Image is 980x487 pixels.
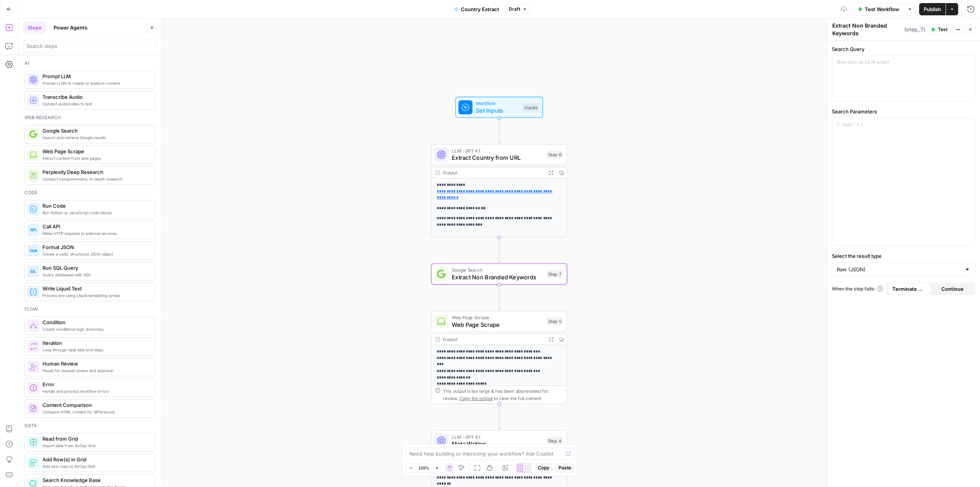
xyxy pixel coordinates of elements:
input: Raw (JSON) [837,266,961,273]
span: Run Code [42,202,149,210]
div: Ai [24,60,155,67]
span: Run SQL Query [42,264,149,272]
span: Copy the output [459,395,493,401]
span: Meta Writing [452,439,542,448]
div: Code [24,189,155,196]
div: Flow [24,306,155,313]
span: Copy [538,464,549,471]
span: Read from Grid [42,435,149,443]
div: Web research [24,114,155,121]
span: Create a valid, structured JSON object [42,251,149,257]
span: 115% [418,465,429,471]
div: This output is too large & has been abbreviated for review. to view the full content. [443,388,563,402]
div: Google SearchExtract Non Branded KeywordsStep 7 [431,264,567,285]
g: Edge from start to step_6 [498,118,501,143]
span: Add new rows to AirOps Grid [42,463,149,469]
button: Publish [919,3,946,15]
button: Copy [535,463,552,473]
g: Edge from step_6 to step_7 [498,237,501,262]
span: Transcribe Audio [42,93,149,101]
span: Import data from AirOps Grid [42,443,149,449]
button: Test Workflow [853,3,904,15]
span: Workflow [476,100,519,107]
span: Error [42,380,149,388]
span: Web Page Scrape [42,148,149,155]
input: Search steps [26,42,154,50]
g: Edge from step_7 to step_5 [498,284,501,310]
span: Format JSON [42,243,149,251]
span: Continue [941,285,964,293]
span: Publish [924,5,941,13]
span: Terminate Workflow [892,285,926,293]
span: Make HTTP requests to external services [42,230,149,236]
div: Step 6 [547,151,563,159]
button: Country Extract [449,3,504,15]
span: Paste [559,464,571,471]
div: Output [443,336,543,343]
span: Google Search [452,267,543,274]
span: Extract Non Branded Keywords [452,273,543,282]
div: Output [443,169,543,176]
span: Content Comparison [42,401,149,409]
span: Create conditional logic branches [42,326,149,332]
label: Select the result type [832,252,975,260]
span: Search Knowledge Base [42,476,149,484]
button: Steps [23,21,46,34]
span: Human Review [42,360,149,367]
span: Set Inputs [476,106,519,115]
div: Data [24,422,155,429]
span: Extract content from web pages [42,155,149,161]
label: Search Parameters [832,108,975,115]
span: Test Workflow [865,5,899,13]
button: Power Agents [49,21,92,34]
span: Iteration [42,339,149,347]
span: Draft [509,6,520,13]
span: Perplexity Deep Research [42,168,149,176]
div: Inputs [523,103,539,112]
div: Step 7 [547,270,563,278]
span: LLM · GPT-4.1 [452,433,542,440]
span: Handle and process workflow errors [42,388,149,394]
span: Loop through data sets and steps [42,347,149,353]
span: Country Extract [461,5,499,13]
span: Pause for manual review and approval [42,367,149,374]
a: When the step fails: [832,285,883,292]
span: Convert audio/video to text [42,101,149,107]
span: Condition [42,318,149,326]
span: Conduct comprehensive, in-depth research [42,176,149,182]
span: Run Python or JavaScript code blocks [42,210,149,216]
div: WorkflowSet InputsInputs [431,97,567,118]
span: Write Liquid Text [42,285,149,292]
span: Prompt LLMs to create or analyze content [42,80,149,86]
span: Add Row(s) in Grid [42,456,149,463]
g: Edge from step_5 to step_4 [498,403,501,429]
span: Prompt LLM [42,72,149,80]
div: Step 4 [546,437,563,445]
button: Paste [555,463,574,473]
span: LLM · GPT-4.1 [452,147,543,154]
span: Query databases with SQL [42,272,149,278]
img: vrinnnclop0vshvmafd7ip1g7ohf [29,405,37,412]
div: Step 5 [547,318,563,326]
span: Compare HTML content for differences [42,409,149,415]
textarea: Extract Non Branded Keywords [832,22,902,37]
span: Search and retrieve Google results [42,134,149,141]
span: Test [938,26,947,33]
span: ( step_7 ) [904,26,925,33]
span: Web Page Scrape [452,320,543,329]
span: Call API [42,223,149,230]
button: Draft [505,4,531,14]
span: Extract Country from URL [452,153,543,162]
span: Google Search [42,127,149,134]
span: Web Page Scrape [452,314,543,321]
span: Process text using Liquid templating syntax [42,292,149,298]
button: Test [928,25,951,34]
button: Continue [931,283,974,295]
label: Search Query [832,45,975,53]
